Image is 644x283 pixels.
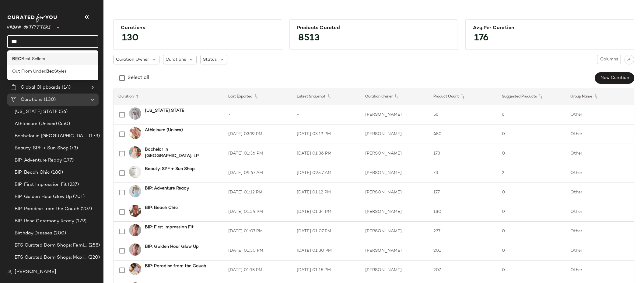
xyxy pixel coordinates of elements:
td: [DATE] 01:15 PM [292,261,360,280]
img: 101350247_266_b [129,224,141,236]
td: 207 [429,261,497,280]
td: 56 [429,105,497,124]
span: (14) [61,84,71,91]
span: (180) [50,169,63,176]
span: Beauty: SPF + Sun Shop [15,145,68,152]
td: 2 [497,163,565,183]
th: Latest Snapshot [292,88,360,105]
div: Select all [128,74,149,82]
td: [DATE] 03:19 PM [292,124,360,144]
span: Bachelor in [GEOGRAPHIC_DATA]: LP [15,133,88,140]
span: Status [203,56,217,63]
span: BTS Curated Dorm Shops: Maximalist [15,254,87,261]
td: [PERSON_NAME] [360,222,429,241]
span: (173) [88,133,100,140]
span: BTS Curated Dorm Shops: Feminine [15,242,87,249]
span: Curation Owner [116,56,149,63]
td: [DATE] 09:47 AM [223,163,292,183]
span: BIP: Golden Hour Glow Up [15,193,72,200]
span: BIP: Paradise from the Couch [15,206,79,213]
td: [DATE] 01:12 PM [223,183,292,202]
button: New Curation [595,72,634,84]
span: (207) [79,206,92,213]
b: Bachelor in [GEOGRAPHIC_DATA]: LP [145,146,216,159]
span: (450) [57,121,70,128]
th: Curation [114,88,223,105]
img: 94373735_065_b [129,127,141,139]
td: 6 [497,105,565,124]
span: Curations [21,96,43,103]
td: [DATE] 01:36 PM [292,144,360,163]
th: Curation Owner [360,88,429,105]
td: 201 [429,241,497,261]
td: [DATE] 01:36 PM [223,144,292,163]
b: BIP: Beach Chic [145,205,178,211]
td: [DATE] 01:34 PM [223,202,292,222]
img: 96876586_049_b [129,185,141,197]
div: Products Curated [297,25,451,31]
td: 73 [429,163,497,183]
span: Athleisure (Unisex) [15,121,57,128]
span: (200) [52,230,66,237]
b: Athleisure (Unisex) [145,127,183,133]
span: (201) [72,193,85,200]
td: 0 [497,124,565,144]
td: 0 [497,202,565,222]
b: BIP: Golden Hour Glow Up [145,244,199,250]
b: Bec [46,68,54,75]
td: [PERSON_NAME] [360,241,429,261]
span: Best Sellers [21,56,45,62]
td: Other [565,241,634,261]
img: cfy_white_logo.C9jOOHJF.svg [7,14,59,22]
span: BIP: Beach Chic [15,169,50,176]
span: (73) [68,145,78,152]
td: [DATE] 03:19 PM [223,124,292,144]
span: [US_STATE] STATE [15,108,58,115]
span: [PERSON_NAME] [15,268,56,276]
th: Product Count [429,88,497,105]
td: 450 [429,124,497,144]
span: (130) [43,96,56,103]
img: 99180069_079_b [129,146,141,159]
td: [PERSON_NAME] [360,163,429,183]
td: Other [565,105,634,124]
td: 0 [497,183,565,202]
td: Other [565,144,634,163]
td: [PERSON_NAME] [360,124,429,144]
span: (177) [62,157,74,164]
span: 176 [468,27,495,49]
span: 130 [116,27,145,49]
td: [DATE] 01:12 PM [292,183,360,202]
th: Suggested Products [497,88,565,105]
td: Other [565,202,634,222]
span: Out From Under: [12,68,46,75]
img: 100651991_004_b [129,107,141,120]
td: [PERSON_NAME] [360,261,429,280]
img: svg%3e [7,270,12,274]
b: Beauty: SPF + Sun Shop [145,166,195,172]
td: 0 [497,222,565,241]
td: Other [565,163,634,183]
td: [DATE] 01:15 PM [223,261,292,280]
span: (258) [87,242,100,249]
span: (56) [58,108,68,115]
td: 177 [429,183,497,202]
span: (237) [67,181,79,188]
span: Urban Outfitters [7,21,51,32]
span: Styles [54,68,67,75]
img: 61418414_000_b [129,166,141,178]
td: [PERSON_NAME] [360,144,429,163]
span: Birthday Dresses [15,230,52,237]
span: (179) [74,218,86,225]
td: 180 [429,202,497,222]
b: BIP: Paradise from the Couch [145,263,206,269]
span: Columns [600,57,618,62]
span: BIP: First Impression Fit [15,181,67,188]
span: 8513 [292,27,326,49]
span: Global Clipboards [21,84,61,91]
td: Other [565,222,634,241]
td: - [223,105,292,124]
td: - [292,105,360,124]
td: [DATE] 09:47 AM [292,163,360,183]
span: BIP: Rose Ceremony Ready [15,218,74,225]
